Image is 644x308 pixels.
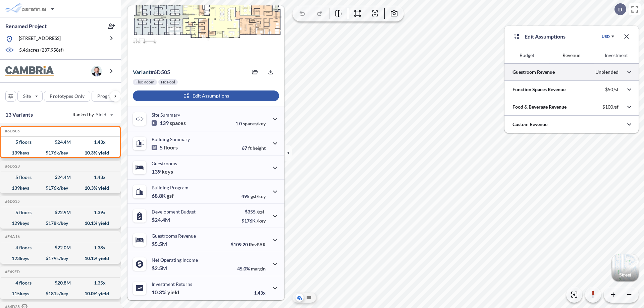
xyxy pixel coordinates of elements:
[619,272,631,278] p: Street
[5,22,47,30] p: Renamed Project
[136,79,154,85] p: Flex Room
[504,47,549,63] button: Budget
[152,281,192,287] p: Investment Returns
[19,35,61,43] p: [STREET_ADDRESS]
[237,266,266,271] p: 45.0%
[152,209,196,214] p: Development Budget
[257,218,266,224] span: /key
[152,217,171,223] p: $24.4M
[241,218,266,224] p: $176K
[513,121,547,128] p: Custom Revenue
[241,209,266,214] p: $355
[67,109,117,120] button: Ranked by Yield
[152,136,190,142] p: Building Summary
[253,145,266,151] span: height
[612,254,639,281] button: Switcher ImageStreet
[251,266,266,271] span: margin
[231,242,266,247] p: $109.20
[296,294,304,302] button: Aerial View
[152,112,180,118] p: Site Summary
[513,86,566,93] p: Function Spaces Revenue
[254,290,266,296] p: 1.43x
[4,164,20,169] h5: Click to copy the code
[161,79,175,85] p: No Pool
[23,93,31,100] p: Site
[305,294,313,302] button: Site Plan
[152,144,178,151] p: 5
[167,192,174,199] span: gsf
[257,209,264,214] span: /gsf
[17,91,43,102] button: Site
[251,193,266,199] span: gsf/key
[241,193,266,199] p: 495
[96,111,107,118] span: Yield
[152,185,189,190] p: Building Program
[549,47,594,63] button: Revenue
[152,241,168,247] p: $5.5M
[4,269,20,274] h5: Click to copy the code
[242,145,266,151] p: 67
[152,192,174,199] p: 68.8K
[164,144,178,151] span: floors
[525,33,566,41] p: Edit Assumptions
[152,233,196,239] p: Guestrooms Revenue
[133,69,170,75] p: # 6d505
[594,47,639,63] button: Investment
[133,69,151,75] span: Variant
[133,90,279,101] button: Edit Assumptions
[5,66,54,76] img: BrandImage
[92,91,128,102] button: Program
[4,234,20,239] h5: Click to copy the code
[612,254,639,281] img: Switcher Image
[152,257,198,263] p: Net Operating Income
[5,111,33,119] p: 13 Variants
[602,34,610,39] div: USD
[97,93,116,100] p: Program
[4,129,20,133] h5: Click to copy the code
[19,47,64,54] p: 5.46 acres ( 237,958 sf)
[248,145,252,151] span: ft
[513,104,567,110] p: Food & Beverage Revenue
[167,289,179,296] span: yield
[618,6,622,12] p: D
[50,93,85,100] p: Prototypes Only
[91,66,102,76] img: user logo
[243,121,266,126] span: spaces/key
[152,161,177,166] p: Guestrooms
[152,265,168,271] p: $2.5M
[249,242,266,247] span: RevPAR
[44,91,90,102] button: Prototypes Only
[4,199,20,204] h5: Click to copy the code
[605,86,619,93] p: $50/sf
[170,120,186,126] span: spaces
[235,121,266,126] p: 1.0
[602,104,619,110] p: $100/sf
[152,289,179,296] p: 10.3%
[162,168,173,175] span: keys
[152,120,186,126] p: 139
[152,168,173,175] p: 139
